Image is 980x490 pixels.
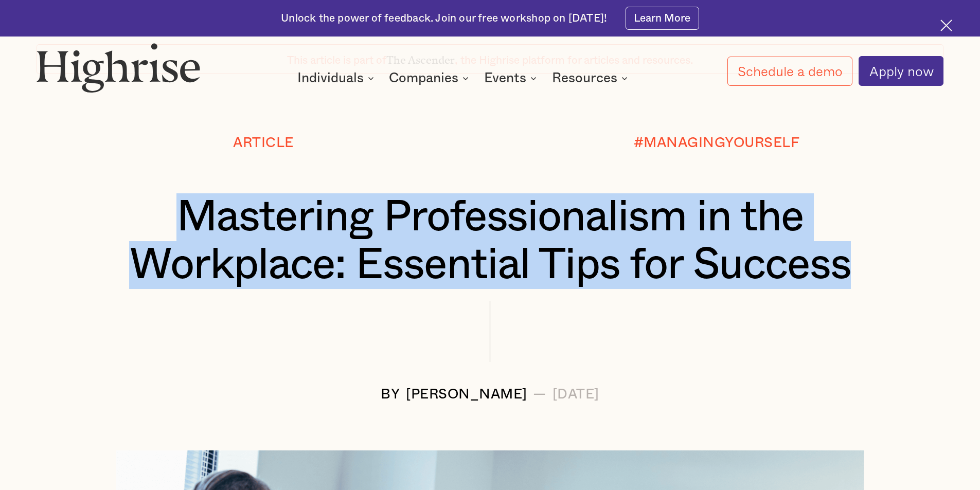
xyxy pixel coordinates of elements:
div: Individuals [297,72,377,84]
img: Highrise logo [37,43,200,92]
div: Unlock the power of feedback. Join our free workshop on [DATE]! [281,11,607,26]
div: Companies [389,72,472,84]
div: Events [484,72,540,84]
a: Schedule a demo [727,57,853,86]
div: Article [233,135,294,150]
div: BY [381,387,400,402]
div: #MANAGINGYOURSELF [634,135,800,150]
h1: Mastering Professionalism in the Workplace: Essential Tips for Success [75,193,906,289]
div: Individuals [297,72,364,84]
div: Events [484,72,526,84]
div: Resources [552,72,631,84]
img: Cross icon [940,20,952,31]
div: Companies [389,72,458,84]
a: Learn More [626,7,699,30]
div: Resources [552,72,617,84]
div: — [533,387,546,402]
a: Apply now [859,56,943,86]
div: [DATE] [553,387,599,402]
div: [PERSON_NAME] [406,387,527,402]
